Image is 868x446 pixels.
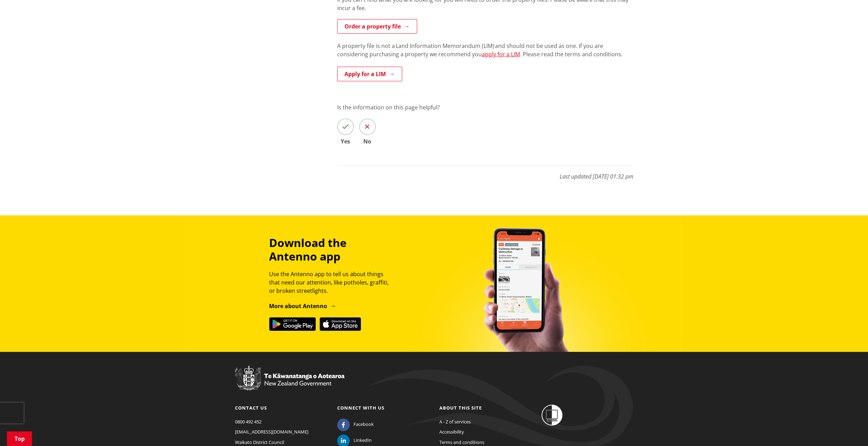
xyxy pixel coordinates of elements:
p: Is the information on this page helpful? [337,103,633,111]
a: 0800 492 452 [235,419,261,425]
div: A property file is not a Land Information Memorandum (LIM) and should not be used as one. If you ... [337,42,633,67]
a: More about Antenno [269,302,336,310]
span: Yes [337,139,354,144]
a: Facebook [337,421,374,427]
img: New Zealand Government [235,366,344,391]
img: Get it on Google Play [269,317,316,331]
img: Shielded [542,405,562,426]
a: New Zealand Government [235,382,344,388]
img: Download on the App Store [319,317,361,331]
a: Accessibility [439,429,464,435]
a: Top [7,431,32,446]
h3: Download the Antenno app [269,236,395,263]
span: Facebook [354,421,374,428]
p: Last updated [DATE] 01:32 pm [337,165,633,181]
iframe: Messenger Launcher [836,417,861,442]
a: Order a property file [337,19,417,34]
span: No [359,139,376,144]
a: [EMAIL_ADDRESS][DOMAIN_NAME] [235,429,308,435]
a: Connect with us [337,405,384,411]
a: LinkedIn [337,437,372,443]
a: Contact us [235,405,267,411]
a: A - Z of services [439,419,471,425]
p: Use the Antenno app to tell us about things that need our attention, like potholes, graffiti, or ... [269,270,395,295]
a: Apply for a LIM [337,67,402,81]
a: Terms and conditions [439,439,484,445]
a: apply for a LIM [482,50,520,58]
a: About this site [439,405,482,411]
span: LinkedIn [354,437,372,444]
